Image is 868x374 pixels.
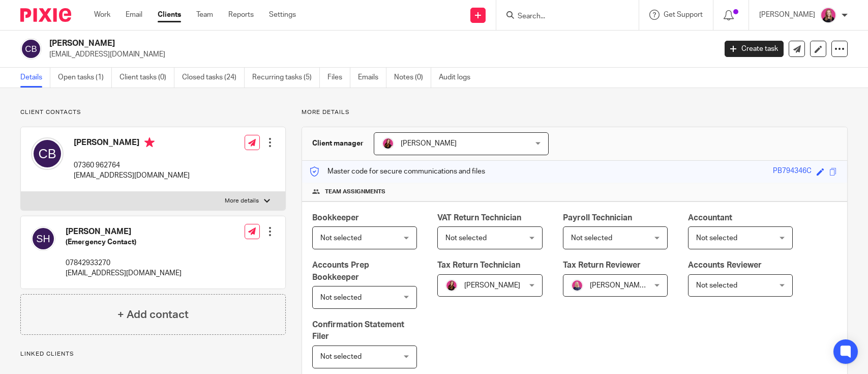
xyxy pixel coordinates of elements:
span: Not selected [320,235,362,242]
span: Bookkeeper [312,214,359,222]
a: Open tasks (1) [58,68,112,88]
p: More details [225,197,259,205]
a: Clients [158,10,181,20]
span: Tax Return Technician [437,261,520,269]
p: 07360 962764 [74,160,190,170]
a: Work [94,10,110,20]
a: Audit logs [439,68,478,88]
span: [PERSON_NAME] [464,282,520,289]
span: Not selected [320,353,362,360]
p: 07842933270 [66,258,182,268]
p: More details [302,108,848,117]
p: Client contacts [20,108,286,117]
span: [PERSON_NAME] FCCA [590,282,666,289]
a: Notes (0) [394,68,431,88]
h2: [PERSON_NAME] [49,38,577,49]
span: Accounts Prep Bookkeeper [312,261,369,281]
a: Emails [358,68,386,88]
a: Files [327,68,350,88]
i: Primary [144,137,155,148]
img: svg%3E [20,38,42,60]
a: Client tasks (0) [119,68,174,88]
input: Search [517,12,608,21]
p: [EMAIL_ADDRESS][DOMAIN_NAME] [66,268,182,278]
span: Not selected [696,282,737,289]
a: Reports [228,10,254,20]
img: Team%20headshots.png [820,7,836,23]
img: svg%3E [31,137,64,170]
a: Team [196,10,213,20]
span: Confirmation Statement Filer [312,321,404,340]
a: Details [20,68,50,88]
h4: [PERSON_NAME] [74,137,190,150]
h5: (Emergency Contact) [66,237,182,247]
span: Not selected [571,235,612,242]
h4: + Add contact [117,307,189,323]
img: 21.png [382,137,394,150]
img: svg%3E [31,226,55,251]
span: Accounts Reviewer [688,261,762,269]
a: Recurring tasks (5) [252,68,320,88]
span: Team assignments [325,188,385,196]
span: Accountant [688,214,732,222]
p: Master code for secure communications and files [310,166,485,177]
span: Not selected [320,294,362,301]
p: [EMAIL_ADDRESS][DOMAIN_NAME] [74,170,190,181]
a: Settings [269,10,296,20]
a: Create task [725,41,784,57]
img: Cheryl%20Sharp%20FCCA.png [571,279,583,292]
span: Payroll Technician [563,214,632,222]
span: Not selected [696,235,737,242]
span: VAT Return Technician [437,214,521,222]
a: Closed tasks (24) [182,68,245,88]
span: Not selected [445,235,487,242]
span: [PERSON_NAME] [401,140,457,147]
img: Pixie [20,8,71,22]
img: 21.png [445,279,458,292]
p: [PERSON_NAME] [759,10,815,20]
h4: [PERSON_NAME] [66,226,182,237]
span: Tax Return Reviewer [563,261,641,269]
h3: Client manager [312,138,364,149]
p: [EMAIL_ADDRESS][DOMAIN_NAME] [49,49,709,60]
span: Get Support [664,11,703,18]
a: Email [126,10,142,20]
p: Linked clients [20,350,286,358]
div: PB794346C [773,166,812,178]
